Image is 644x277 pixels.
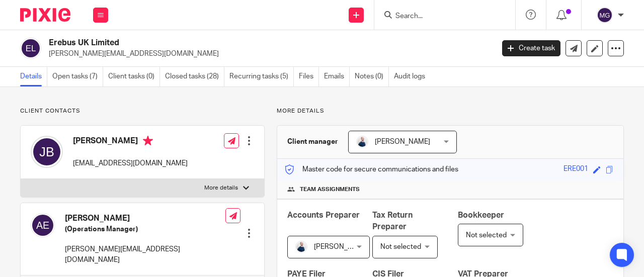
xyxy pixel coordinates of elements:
[355,67,389,86] a: Notes (0)
[277,107,624,115] p: More details
[394,12,485,21] input: Search
[356,136,368,148] img: MC_T&CO-3.jpg
[20,107,265,115] p: Client contacts
[287,137,338,147] h3: Client manager
[285,164,458,174] p: Master code for secure communications and files
[299,67,319,86] a: Files
[229,67,294,86] a: Recurring tasks (5)
[314,243,369,250] span: [PERSON_NAME]
[65,244,225,265] p: [PERSON_NAME][EMAIL_ADDRESS][DOMAIN_NAME]
[20,38,41,59] img: svg%3E
[375,138,430,145] span: [PERSON_NAME]
[380,243,421,250] span: Not selected
[502,40,560,56] a: Create task
[372,211,413,231] span: Tax Return Preparer
[20,8,70,22] img: Pixie
[597,7,613,23] img: svg%3E
[49,49,487,59] p: [PERSON_NAME][EMAIL_ADDRESS][DOMAIN_NAME]
[108,67,160,86] a: Client tasks (0)
[466,232,507,239] span: Not selected
[287,211,360,219] span: Accounts Preparer
[295,241,307,253] img: MC_T&CO-3.jpg
[31,136,63,168] img: svg%3E
[31,213,55,237] img: svg%3E
[73,136,188,148] h4: [PERSON_NAME]
[165,67,224,86] a: Closed tasks (28)
[49,38,399,48] h2: Erebus UK Limited
[52,67,103,86] a: Open tasks (7)
[65,213,225,224] h4: [PERSON_NAME]
[324,67,350,86] a: Emails
[563,164,588,175] div: ERE001
[300,186,360,194] span: Team assignments
[73,158,188,168] p: [EMAIL_ADDRESS][DOMAIN_NAME]
[394,67,430,86] a: Audit logs
[20,67,47,86] a: Details
[204,184,238,192] p: More details
[65,224,225,234] h5: (Operations Manager)
[458,211,504,219] span: Bookkeeper
[143,136,153,146] i: Primary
